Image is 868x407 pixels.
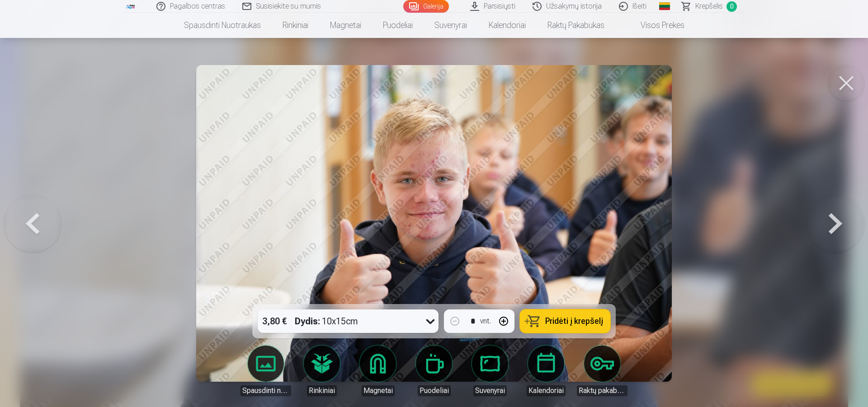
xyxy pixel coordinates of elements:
[295,315,320,327] strong: Dydis :
[258,309,291,333] div: 3,80 €
[521,346,571,396] a: Kalendoriai
[615,13,695,38] a: Visos prekės
[173,13,272,38] a: Spausdinti nuotraukas
[409,346,459,396] a: Puodeliai
[297,346,347,396] a: Rinkiniai
[126,4,136,9] img: /fa2
[726,1,737,12] span: 0
[353,346,403,396] a: Magnetai
[465,346,515,396] a: Suvenyrai
[527,385,566,396] div: Kalendoriai
[473,385,507,396] div: Suvenyrai
[319,13,372,38] a: Magnetai
[272,13,319,38] a: Rinkiniai
[241,385,291,396] div: Spausdinti nuotraukas
[307,385,337,396] div: Rinkiniai
[418,385,451,396] div: Puodeliai
[480,316,491,327] div: vnt.
[695,1,723,12] span: Krepšelis
[577,385,627,396] div: Raktų pakabukas
[545,317,603,325] span: Pridėti į krepšelį
[537,13,615,38] a: Raktų pakabukas
[478,13,537,38] a: Kalendoriai
[372,13,424,38] a: Puodeliai
[577,346,627,396] a: Raktų pakabukas
[520,309,610,333] button: Pridėti į krepšelį
[362,385,395,396] div: Magnetai
[295,309,358,333] div: 10x15cm
[424,13,478,38] a: Suvenyrai
[241,346,291,396] a: Spausdinti nuotraukas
